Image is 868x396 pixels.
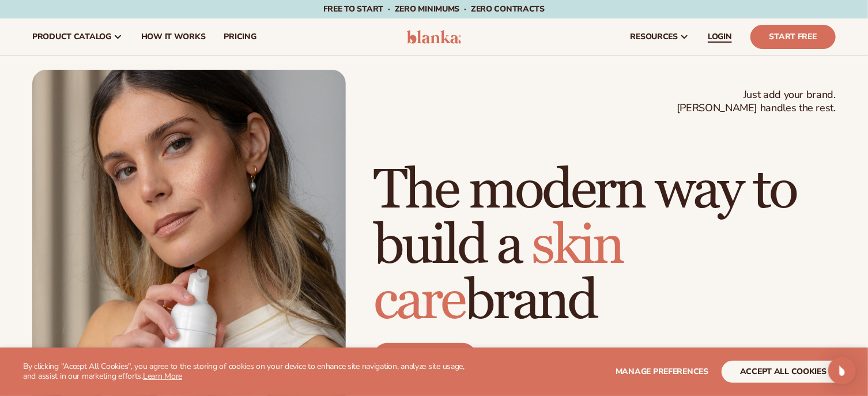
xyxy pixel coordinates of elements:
[32,32,111,42] span: product catalog
[141,32,206,42] span: How It Works
[373,163,836,329] h1: The modern way to build a brand
[631,32,678,42] span: resources
[750,25,836,49] a: Start Free
[722,361,845,383] button: accept all cookies
[708,32,732,42] span: LOGIN
[214,18,265,55] a: pricing
[224,32,256,42] span: pricing
[677,88,836,115] span: Just add your brand. [PERSON_NAME] handles the rest.
[616,361,708,383] button: Manage preferences
[407,30,462,44] img: logo
[132,18,215,55] a: How It Works
[23,18,132,55] a: product catalog
[616,366,708,377] span: Manage preferences
[143,371,182,382] a: Learn More
[621,18,699,55] a: resources
[23,362,470,382] p: By clicking "Accept All Cookies", you agree to the storing of cookies on your device to enhance s...
[828,357,856,384] div: Open Intercom Messenger
[373,343,477,371] a: Start free
[699,18,741,55] a: LOGIN
[373,212,622,335] span: skin care
[323,3,545,14] span: Free to start · ZERO minimums · ZERO contracts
